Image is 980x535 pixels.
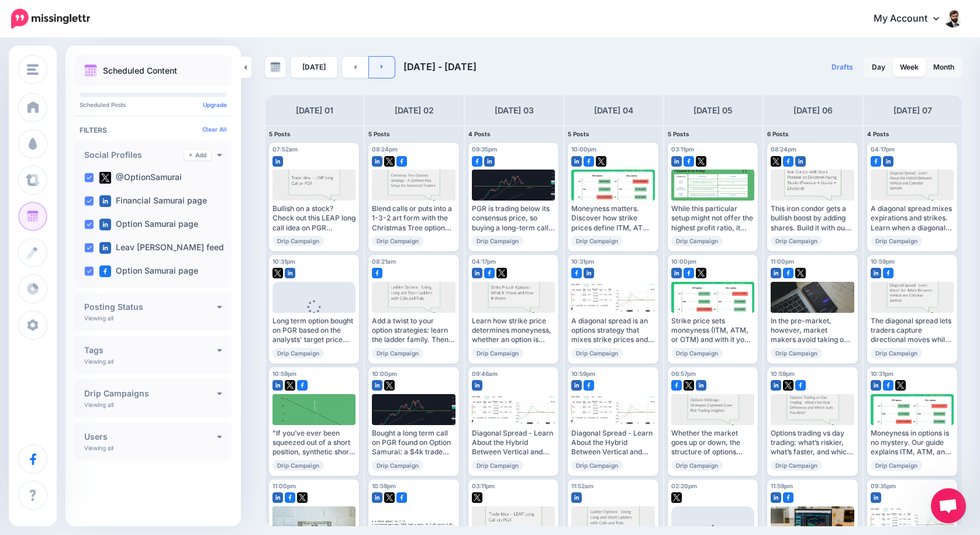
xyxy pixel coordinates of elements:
[893,103,932,118] h4: [DATE] 07
[926,58,961,77] a: Month
[696,268,706,278] img: twitter-square.png
[571,370,595,377] span: 10:59pm
[372,348,423,358] span: Drip Campaign
[871,258,895,265] span: 10:59pm
[27,64,39,75] img: menu.png
[372,482,396,489] span: 10:59pm
[372,380,382,391] img: linkedin-square.png
[472,482,495,489] span: 03:11pm
[272,156,283,167] img: linkedin-square.png
[771,492,781,503] img: linkedin-square.png
[472,236,523,246] span: Drip Campaign
[584,380,594,391] img: facebook-square.png
[84,433,217,441] h4: Users
[372,204,455,233] div: Blend calls or puts into a 1-3-2 art form with the Christmas Tree option strategy. Let our custom...
[771,236,822,246] span: Drip Campaign
[384,156,395,167] img: twitter-square.png
[84,358,113,365] p: Viewing all
[372,258,396,265] span: 08:21am
[795,156,806,167] img: linkedin-square.png
[99,219,111,230] img: linkedin-square.png
[184,150,211,160] a: Add
[372,492,382,503] img: linkedin-square.png
[571,258,594,265] span: 10:31pm
[571,380,582,391] img: linkedin-square.png
[372,236,423,246] span: Drip Campaign
[671,236,723,246] span: Drip Campaign
[771,370,795,377] span: 10:59pm
[272,258,295,265] span: 10:31pm
[203,101,227,108] a: Upgrade
[671,492,682,503] img: twitter-square.png
[484,156,495,167] img: linkedin-square.png
[372,316,455,345] div: Add a twist to your option strategies: learn the ladder family. Then use our custom scan to find ...
[871,492,881,503] img: linkedin-square.png
[484,268,495,278] img: facebook-square.png
[668,130,689,137] span: 5 Posts
[671,268,682,278] img: linkedin-square.png
[372,460,423,471] span: Drip Campaign
[272,316,356,345] div: Long term option bought on PGR based on the analysts' target price [URL]
[571,204,654,233] div: Moneyness matters. Discover how strike prices define ITM, ATM, and OTM status, shaping your trade...
[571,460,623,471] span: Drip Campaign
[584,268,594,278] img: linkedin-square.png
[771,258,794,265] span: 11:00pm
[272,268,283,278] img: twitter-square.png
[795,380,806,391] img: facebook-square.png
[84,303,217,311] h4: Posting Status
[671,460,723,471] span: Drip Campaign
[571,146,596,153] span: 10:00pm
[496,268,507,278] img: twitter-square.png
[871,146,895,153] span: 04:17pm
[684,380,694,391] img: twitter-square.png
[871,370,893,377] span: 10:31pm
[296,103,333,118] h4: [DATE] 01
[84,444,113,451] p: Viewing all
[272,460,324,471] span: Drip Campaign
[771,204,854,233] div: This iron condor gets a bullish boost by adding shares. Build it with our custom options strategy...
[883,268,893,278] img: facebook-square.png
[472,492,482,503] img: twitter-square.png
[871,348,922,358] span: Drip Campaign
[771,429,854,457] div: Options trading vs day trading: what’s riskier, what’s faster, and which is better for beginners?...
[472,258,496,265] span: 04:17pm
[783,492,793,503] img: facebook-square.png
[571,429,654,457] div: Diagonal Spread - Learn About the Hybrid Between Vertical and Calendar Spreads ▸ [URL]
[871,460,922,471] span: Drip Campaign
[472,460,523,471] span: Drip Campaign
[696,156,706,167] img: twitter-square.png
[671,146,694,153] span: 03:11pm
[80,126,227,134] h4: Filters
[571,156,582,167] img: linkedin-square.png
[795,268,806,278] img: twitter-square.png
[771,482,793,489] span: 11:59pm
[84,346,217,354] h4: Tags
[671,156,682,167] img: linkedin-square.png
[403,61,477,73] span: [DATE] - [DATE]
[472,380,482,391] img: linkedin-square.png
[84,389,217,398] h4: Drip Campaigns
[895,380,906,391] img: twitter-square.png
[272,429,356,457] div: "If you’ve ever been squeezed out of a short position, synthetic shorts may be your secret weapon...
[684,268,694,278] img: facebook-square.png
[684,156,694,167] img: facebook-square.png
[472,348,523,358] span: Drip Campaign
[285,380,295,391] img: twitter-square.png
[783,380,793,391] img: twitter-square.png
[771,316,854,345] div: In the pre-market, however, market makers avoid taking on directional risks, which further elimin...
[783,156,793,167] img: facebook-square.png
[865,58,892,77] a: Day
[99,219,198,230] label: Option Samurai page
[568,130,589,137] span: 5 Posts
[571,482,593,489] span: 11:52am
[771,348,822,358] span: Drip Campaign
[871,268,881,278] img: linkedin-square.png
[671,258,696,265] span: 10:00pm
[395,103,434,118] h4: [DATE] 02
[272,492,283,503] img: linkedin-square.png
[824,57,860,78] a: Drafts
[472,370,498,377] span: 09:46am
[272,236,324,246] span: Drip Campaign
[571,236,623,246] span: Drip Campaign
[285,268,295,278] img: linkedin-square.png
